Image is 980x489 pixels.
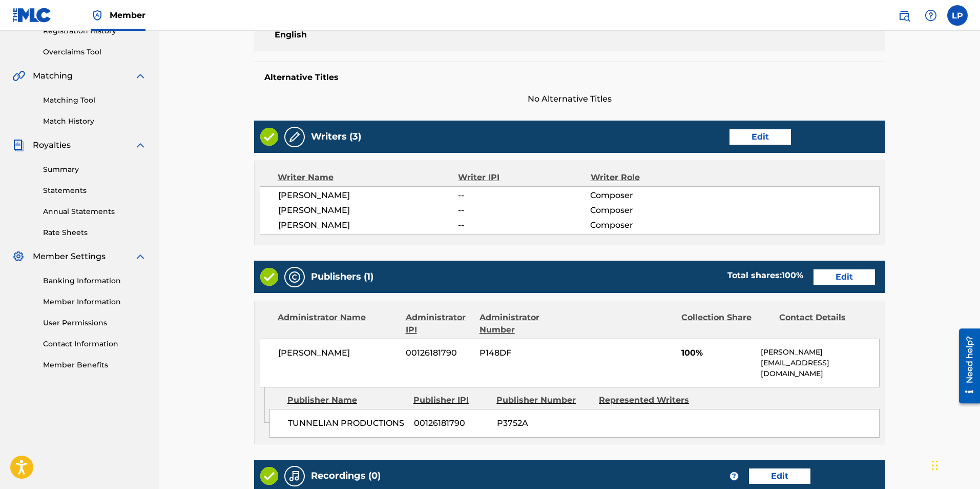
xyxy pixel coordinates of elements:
div: Contact Details [779,311,869,336]
a: Edit [814,269,875,285]
span: No Alternative Titles [254,93,885,105]
span: 100% [681,347,754,359]
img: expand [134,139,147,151]
span: P148DF [479,347,570,359]
div: Help [921,5,941,26]
div: Total shares: [727,269,803,282]
img: Writers [288,131,301,143]
div: Publisher Number [496,394,591,406]
a: Registration History [43,26,147,36]
span: -- [458,219,590,231]
img: Valid [260,268,278,286]
span: -- [458,189,590,202]
a: Public Search [894,5,914,26]
div: Administrator IPI [406,311,472,336]
span: [PERSON_NAME] [278,204,458,217]
div: Administrator Number [479,311,570,336]
span: -- [458,204,590,217]
div: Writer Name [278,171,458,184]
p: [PERSON_NAME] [761,347,879,358]
div: Publisher IPI [413,394,489,406]
img: Recordings [288,470,301,482]
div: Drag [932,450,938,481]
span: Member Settings [33,250,106,263]
a: Contact Information [43,339,147,349]
a: Edit [729,129,791,145]
span: TUNNELIAN PRODUCTIONS [288,417,406,429]
span: Composer [590,219,711,231]
span: [PERSON_NAME] [278,347,399,359]
div: Collection Share [681,311,772,336]
div: User Menu [947,5,968,26]
h5: Publishers (1) [311,271,373,283]
a: Member Information [43,297,147,307]
img: MLC Logo [12,8,52,23]
div: Publisher Name [287,394,406,406]
a: Summary [43,164,147,175]
a: Matching Tool [43,95,147,106]
iframe: Resource Center [951,325,980,407]
a: Rate Sheets [43,227,147,238]
span: Royalties [33,139,71,151]
span: Matching [33,70,73,82]
img: expand [134,70,147,82]
span: English [275,29,425,41]
h5: Recordings (0) [311,470,381,482]
img: Valid [260,128,278,146]
div: Administrator Name [278,311,398,336]
p: [EMAIL_ADDRESS][DOMAIN_NAME] [761,358,879,379]
a: User Permissions [43,318,147,328]
img: search [898,9,910,22]
img: Publishers [288,271,301,283]
a: Annual Statements [43,206,147,217]
img: Valid [260,467,278,485]
div: Writer Role [591,171,711,184]
a: Banking Information [43,276,147,286]
iframe: Chat Widget [929,440,980,489]
span: [PERSON_NAME] [278,219,458,231]
a: Match History [43,116,147,127]
div: Represented Writers [599,394,694,406]
span: 00126181790 [414,417,489,429]
span: Member [110,9,145,21]
img: help [925,9,937,22]
a: Edit [749,468,810,484]
img: Top Rightsholder [91,9,103,22]
div: Writer IPI [458,171,591,184]
h5: Writers (3) [311,131,361,143]
img: Matching [12,70,25,82]
img: expand [134,250,147,263]
span: Composer [590,204,711,217]
a: Overclaims Tool [43,47,147,57]
a: Statements [43,185,147,196]
span: Composer [590,189,711,202]
span: P3752A [497,417,592,429]
span: ? [730,472,738,480]
img: Member Settings [12,250,25,263]
img: Royalties [12,139,25,151]
span: 00126181790 [406,347,472,359]
span: 100 % [782,270,803,280]
a: Member Benefits [43,360,147,370]
h5: Alternative Titles [264,72,875,83]
span: [PERSON_NAME] [278,189,458,202]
